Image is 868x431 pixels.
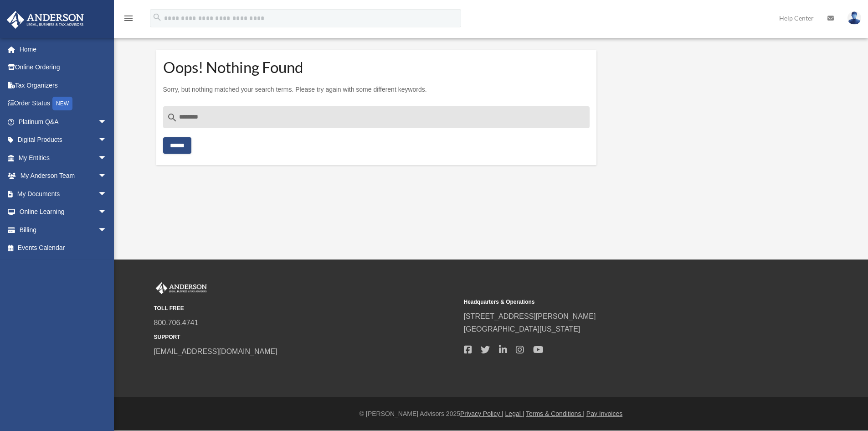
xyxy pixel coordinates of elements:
[464,312,596,320] a: [STREET_ADDRESS][PERSON_NAME]
[163,84,590,95] p: Sorry, but nothing matched your search terms. Please try again with some different keywords.
[6,167,121,185] a: My Anderson Teamarrow_drop_down
[154,319,199,327] a: 800.706.4741
[586,410,622,417] a: Pay Invoices
[6,94,121,113] a: Order StatusNEW
[167,112,178,123] i: search
[460,410,503,417] a: Privacy Policy |
[98,203,116,222] span: arrow_drop_down
[52,97,72,110] div: NEW
[98,113,116,131] span: arrow_drop_down
[163,62,590,73] h1: Oops! Nothing Found
[464,325,580,333] a: [GEOGRAPHIC_DATA][US_STATE]
[98,131,116,150] span: arrow_drop_down
[6,40,116,58] a: Home
[154,332,457,342] small: SUPPORT
[154,348,277,355] a: [EMAIL_ADDRESS][DOMAIN_NAME]
[6,203,121,221] a: Online Learningarrow_drop_down
[4,11,87,29] img: Anderson Advisors Platinum Portal
[154,282,209,294] img: Anderson Advisors Platinum Portal
[6,149,121,167] a: My Entitiesarrow_drop_down
[6,131,121,149] a: Digital Productsarrow_drop_down
[6,221,121,239] a: Billingarrow_drop_down
[154,304,457,313] small: TOLL FREE
[464,297,767,307] small: Headquarters & Operations
[505,410,524,417] a: Legal |
[6,239,121,257] a: Events Calendar
[152,12,162,22] i: search
[6,58,121,77] a: Online Ordering
[6,185,121,203] a: My Documentsarrow_drop_down
[98,221,116,239] span: arrow_drop_down
[123,16,134,24] a: menu
[847,11,861,25] img: User Pic
[123,13,134,24] i: menu
[526,410,585,417] a: Terms & Conditions |
[6,76,121,94] a: Tax Organizers
[6,113,121,131] a: Platinum Q&Aarrow_drop_down
[98,185,116,203] span: arrow_drop_down
[98,149,116,167] span: arrow_drop_down
[98,167,116,186] span: arrow_drop_down
[114,408,868,420] div: © [PERSON_NAME] Advisors 2025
